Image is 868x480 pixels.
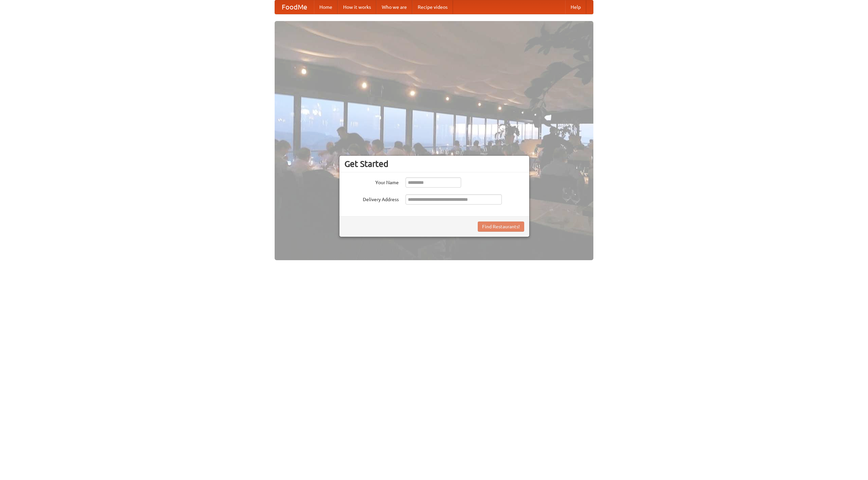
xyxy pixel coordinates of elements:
a: Home [314,0,338,14]
h3: Get Started [344,159,524,169]
a: FoodMe [275,0,314,14]
a: Who we are [376,0,412,14]
a: Recipe videos [412,0,453,14]
button: Find Restaurants! [478,222,524,232]
label: Delivery Address [344,194,399,203]
a: How it works [338,0,376,14]
label: Your Name [344,177,399,186]
a: Help [565,0,586,14]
